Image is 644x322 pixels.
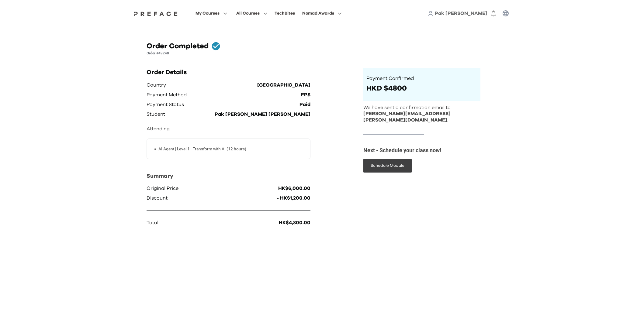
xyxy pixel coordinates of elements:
[279,218,310,228] p: HK$4,800.00
[435,11,487,16] span: Pak [PERSON_NAME]
[147,90,187,100] p: Payment Method
[147,171,310,181] p: Summary
[236,10,260,17] span: All Courses
[132,11,179,16] img: Preface Logo
[147,68,310,77] h2: Order Details
[147,100,184,109] p: Payment Status
[363,104,480,123] p: We have sent a confirmation email to .
[366,75,477,82] p: Payment Confirmed
[435,10,487,17] a: Pak [PERSON_NAME]
[363,159,412,173] button: Schedule Module
[275,10,295,17] div: TechBites
[363,146,480,155] p: Next - Schedule your class now!
[302,10,334,17] span: Nomad Awards
[154,146,156,152] span: •
[147,218,158,228] p: Total
[299,100,310,109] p: Paid
[363,163,412,168] a: Schedule Module
[147,193,168,203] p: Discount
[234,9,269,17] button: All Courses
[277,193,310,203] p: - HK$1,200.00
[194,9,229,17] button: My Courses
[147,41,209,51] h1: Order Completed
[158,146,246,152] p: AI Agent | Level 1 - Transform with AI (12 hours)
[147,183,178,193] p: Original Price
[215,109,310,119] p: Pak [PERSON_NAME] [PERSON_NAME]
[132,11,179,16] a: Preface Logo
[147,51,497,56] p: Order #49248
[300,9,344,17] button: Nomad Awards
[301,90,310,100] p: FPS
[366,84,477,93] p: HKD $4800
[147,124,310,134] p: Attending
[257,80,310,90] p: [GEOGRAPHIC_DATA]
[196,10,220,17] span: My Courses
[363,111,451,122] span: [PERSON_NAME][EMAIL_ADDRESS][PERSON_NAME][DOMAIN_NAME]
[147,109,165,119] p: Student
[278,183,310,193] p: HK$6,000.00
[147,80,166,90] p: Country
